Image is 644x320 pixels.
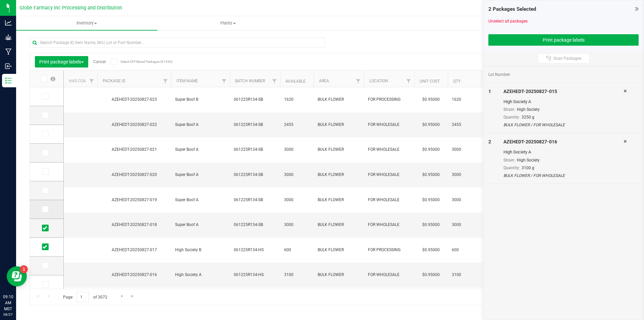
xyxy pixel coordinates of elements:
a: Go to the last page [128,292,138,301]
span: Quantity: [503,115,520,120]
span: 2455 [284,122,310,128]
button: Print package labels [488,34,639,46]
div: AZEHEDT-20250827-017 [96,247,172,253]
td: $0.95000 [414,137,448,163]
a: Filter [353,76,364,87]
span: Plants [158,20,298,26]
span: 600 [452,247,477,253]
a: Filter [269,76,280,87]
span: BULK FLOWER [318,222,360,228]
a: Batch Number [235,79,265,83]
a: Cancel [93,59,106,64]
span: Select all records on this page [51,77,55,81]
span: FOR PROCESSING [368,247,410,253]
span: 061225R134-SB [234,122,276,128]
td: $0.95000 [414,213,448,238]
input: Search Package ID, Item Name, SKU, Lot or Part Number... [30,38,325,48]
span: Scan Packages [553,56,581,61]
p: 09:10 AM MST [3,294,13,312]
span: 2455 [452,122,477,128]
span: 061225R134-HS [234,247,276,253]
span: Select All Filtered Packages (61436) [120,60,154,63]
td: $0.95000 [414,263,448,288]
inline-svg: Manufacturing [5,48,12,55]
span: 1 [488,89,491,94]
span: Lot Number: [488,72,511,78]
button: Scan Packages [538,53,590,63]
td: $0.95000 [414,238,448,263]
span: 3000 [284,172,310,178]
span: 3000 [284,222,310,228]
a: Unselect all packages [488,19,528,24]
a: Filter [403,76,414,87]
inline-svg: Inventory [5,77,12,84]
span: 061225R134-HS [234,272,276,278]
span: 061225R134-SB [234,222,276,228]
div: AZEHEDT-20250827-020 [96,172,172,178]
inline-svg: Inbound [5,63,12,70]
span: 3000 [452,146,477,153]
span: BULK FLOWER [318,197,360,203]
div: High Society A [503,98,624,105]
span: Strain: [503,107,515,112]
a: Filter [219,76,230,87]
span: 3000 [284,146,310,153]
span: Super Boof A [175,197,226,203]
div: AZEHEDT-20250827-022 [96,122,172,128]
span: 3000 [452,222,477,228]
td: $0.95000 [414,163,448,188]
span: 061225R134-SB [234,172,276,178]
th: Has COA [64,71,97,87]
td: $0.95000 [414,288,448,313]
span: 3250 g [522,115,534,120]
span: Print package labels [39,59,84,64]
span: 3100 g [522,166,534,170]
span: 600 [284,247,310,253]
span: BULK FLOWER [318,272,360,278]
span: 3100 [284,272,310,278]
span: High Society [517,107,540,112]
span: High Society [517,158,540,163]
span: Super Boof A [175,122,226,128]
span: Strain: [503,158,515,163]
button: Print package labels [35,56,88,67]
a: Location [369,79,388,83]
td: $0.95000 [414,187,448,213]
span: 061225R134-SB [234,197,276,203]
span: 3000 [452,197,477,203]
div: BULK FLOWER / FOR WHOLESALE [503,173,624,179]
div: BULK FLOWER / FOR WHOLESALE [503,122,624,128]
p: 08/27 [3,312,13,317]
a: Package ID [103,79,125,83]
a: Unit Cost [420,79,440,84]
a: Qty [453,79,461,84]
span: High Society A [175,272,226,278]
span: Super Boof A [175,172,226,178]
span: Super Boof A [175,222,226,228]
span: FOR WHOLESALE [368,222,410,228]
span: Super Boof B [175,96,226,103]
span: FOR PROCESSING [368,96,410,103]
span: Inventory [16,20,157,26]
span: Super Boof A [175,146,226,153]
span: 1620 [284,96,310,103]
span: FOR WHOLESALE [368,146,410,153]
iframe: Resource center [7,266,27,286]
span: BULK FLOWER [318,247,360,253]
span: BULK FLOWER [318,96,360,103]
div: AZEHEDT-20250827-018 [96,222,172,228]
span: Page of 3072 [57,292,113,302]
span: 3000 [284,197,310,203]
div: AZEHEDT-20250827-016 [96,272,172,278]
span: 1620 [452,96,477,103]
a: Go to the next page [117,292,127,301]
span: 3100 [452,272,477,278]
a: Item Name [176,79,198,83]
div: AZEHEDT-20250827-021 [96,146,172,153]
inline-svg: Grow [5,34,12,41]
span: 061225R134-SB [234,96,276,103]
inline-svg: Analytics [5,19,12,26]
td: $0.95000 [414,87,448,112]
input: 1 [77,292,89,302]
